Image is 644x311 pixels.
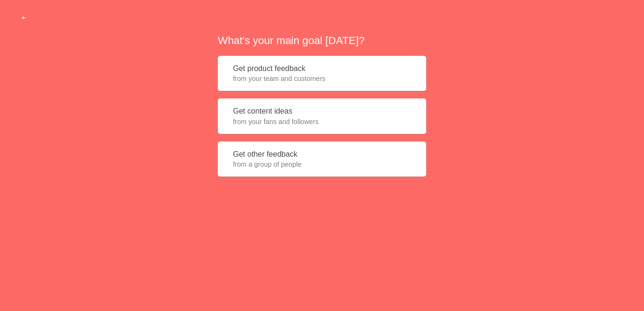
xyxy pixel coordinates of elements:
span: from your team and customers [233,74,411,83]
button: Get product feedbackfrom your team and customers [218,56,426,91]
span: from a group of people [233,160,411,169]
h2: What's your main goal [DATE]? [218,33,426,48]
button: Get content ideasfrom your fans and followers [218,98,426,134]
span: from your fans and followers [233,117,411,126]
button: Get other feedbackfrom a group of people [218,142,426,177]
